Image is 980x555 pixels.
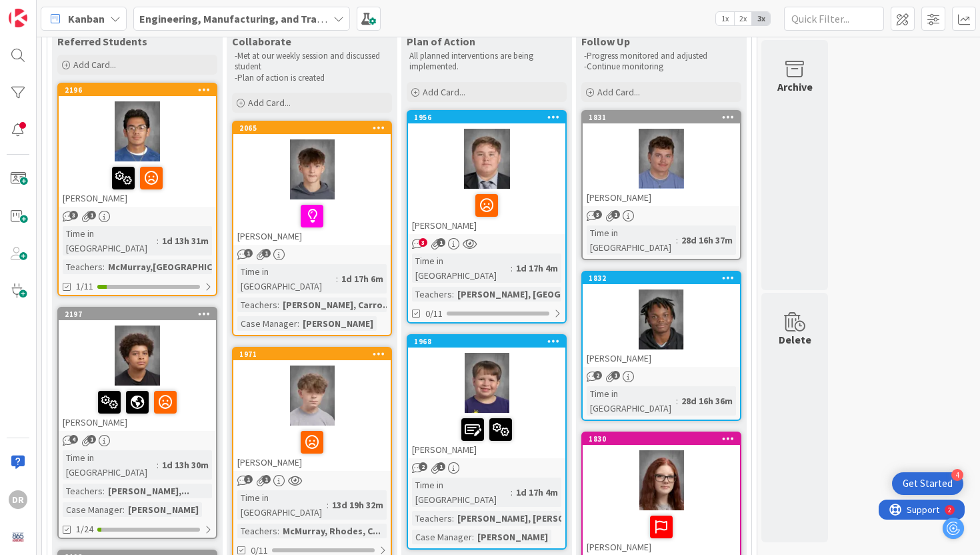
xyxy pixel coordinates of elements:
div: 28d 16h 36m [678,394,736,408]
div: 2065 [233,122,391,134]
span: : [511,261,513,275]
div: [PERSON_NAME] [408,413,565,458]
span: Kanban [68,11,105,27]
span: Plan of Action [407,35,475,48]
a: 1968[PERSON_NAME]Time in [GEOGRAPHIC_DATA]:1d 17h 4mTeachers:[PERSON_NAME], [PERSON_NAME], L...Ca... [407,334,567,550]
div: 1831[PERSON_NAME] [583,111,740,206]
div: 1831 [589,113,740,122]
div: 1d 17h 4m [513,485,561,500]
div: [PERSON_NAME] [408,189,565,234]
span: 4 [69,435,78,444]
span: : [103,484,105,498]
div: Teachers [237,298,277,312]
div: [PERSON_NAME] [59,386,216,431]
div: 1830 [583,433,740,445]
span: 1x [716,12,734,25]
div: Case Manager [63,502,123,517]
span: 1 [244,475,253,484]
div: Case Manager [412,530,472,544]
div: Time in [GEOGRAPHIC_DATA] [587,225,676,255]
p: -Continue monitoring [584,61,739,72]
span: Referred Students [57,35,147,48]
div: 2197 [65,310,216,319]
div: Archive [777,79,813,95]
div: [PERSON_NAME] [233,426,391,471]
div: DR [9,490,27,509]
span: 3 [69,211,78,219]
span: 1 [262,249,271,257]
span: 1 [437,462,445,471]
div: Time in [GEOGRAPHIC_DATA] [412,478,511,507]
div: 2197 [59,308,216,320]
span: : [452,287,454,302]
div: [PERSON_NAME] [59,161,216,207]
span: : [103,259,105,274]
span: : [327,498,329,512]
div: 1832[PERSON_NAME] [583,272,740,367]
span: 1 [87,211,96,219]
span: 0/11 [425,307,443,321]
div: Time in [GEOGRAPHIC_DATA] [587,386,676,416]
span: 1 [611,371,620,380]
div: [PERSON_NAME] [583,350,740,367]
div: [PERSON_NAME], [GEOGRAPHIC_DATA]... [454,287,634,302]
span: Follow Up [581,35,630,48]
div: [PERSON_NAME] [583,189,740,206]
div: 1830 [589,434,740,444]
span: : [297,316,299,331]
span: Add Card... [597,86,640,98]
div: 2196 [59,84,216,96]
span: : [676,394,678,408]
span: : [472,530,474,544]
span: Collaborate [232,35,291,48]
span: Support [28,2,61,18]
div: 1956[PERSON_NAME] [408,111,565,234]
div: Time in [GEOGRAPHIC_DATA] [237,264,336,294]
div: 1d 13h 30m [159,458,212,472]
p: -Met at our weekly session and discussed student [235,51,389,73]
div: 2196 [65,85,216,95]
div: Time in [GEOGRAPHIC_DATA] [63,226,157,255]
span: : [336,271,338,286]
div: Case Manager [237,316,297,331]
b: Engineering, Manufacturing, and Transportation [139,12,375,25]
span: 1 [437,238,445,247]
div: Teachers [237,524,277,538]
div: 1971 [239,350,391,359]
span: 2x [734,12,752,25]
span: 1/24 [76,522,93,536]
div: 2196[PERSON_NAME] [59,84,216,207]
span: 1 [244,249,253,257]
span: : [277,298,279,312]
div: Time in [GEOGRAPHIC_DATA] [237,490,327,520]
img: avatar [9,528,27,546]
span: : [157,458,159,472]
div: Teachers [63,484,103,498]
a: 1831[PERSON_NAME]Time in [GEOGRAPHIC_DATA]:28d 16h 37m [581,110,741,260]
div: [PERSON_NAME] [299,316,377,331]
a: 1956[PERSON_NAME]Time in [GEOGRAPHIC_DATA]:1d 17h 4mTeachers:[PERSON_NAME], [GEOGRAPHIC_DATA]...0/11 [407,110,567,324]
div: 2065 [239,123,391,133]
div: 4 [951,469,963,481]
div: 1831 [583,111,740,123]
div: [PERSON_NAME] [125,502,202,517]
div: 1968[PERSON_NAME] [408,336,565,458]
div: Time in [GEOGRAPHIC_DATA] [412,253,511,283]
div: 2065[PERSON_NAME] [233,122,391,245]
span: 3 [593,210,602,219]
div: Delete [779,332,811,348]
div: McMurray, Rhodes, C... [279,524,384,538]
a: 2197[PERSON_NAME]Time in [GEOGRAPHIC_DATA]:1d 13h 30mTeachers:[PERSON_NAME],...Case Manager:[PERS... [57,307,217,539]
span: Add Card... [73,59,116,71]
p: All planned interventions are being implemented. [409,51,564,73]
div: Teachers [412,511,452,526]
span: Add Card... [423,86,465,98]
div: [PERSON_NAME], Carro... [279,298,394,312]
div: 1956 [414,113,565,122]
a: 1832[PERSON_NAME]Time in [GEOGRAPHIC_DATA]:28d 16h 36m [581,271,741,421]
div: [PERSON_NAME],... [105,484,193,498]
span: 2 [419,462,427,471]
div: 1d 13h 31m [159,233,212,248]
div: 1d 17h 6m [338,271,387,286]
div: [PERSON_NAME] [233,199,391,245]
